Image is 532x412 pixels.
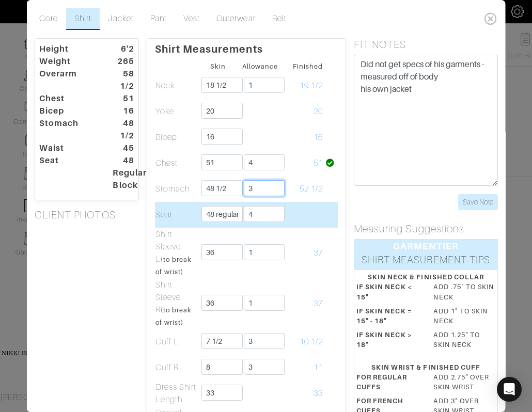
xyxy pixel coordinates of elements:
div: Open Intercom Messenger [497,377,522,402]
td: Yoke [154,99,197,124]
td: Chest [154,150,197,176]
dt: IF SKIN NECK = 15" - 18" [349,306,426,330]
small: Allowance [242,62,277,70]
div: SKIN NECK & FINISHED COLLAR [356,272,495,282]
span: 52 1/2 [299,184,322,194]
dt: 45 [105,142,142,154]
dt: Overarm [32,68,105,92]
a: Belt [263,8,294,30]
dt: 48 Regular Block [105,154,142,192]
td: Neck [154,73,197,99]
dt: 16 [105,105,142,117]
dt: 265 [105,55,142,68]
dt: 51 [105,92,142,105]
span: 19 1/2 [299,81,322,90]
small: Finished [292,62,322,70]
td: Stomach [154,176,197,202]
textarea: Did not get specs of his garments - measured off of body his own jacket [354,55,498,186]
h5: Measuring Suggestions [354,223,498,235]
span: 51 [313,159,322,168]
dt: Chest [32,92,105,105]
dt: 48 1/2 [105,117,142,142]
span: 37 [313,299,322,308]
div: GARMENTIER [354,240,497,253]
a: Outerwear [208,8,263,30]
small: Skin [210,62,225,70]
small: (to break of wrist) [155,256,192,276]
span: 11 [313,363,322,372]
dt: Bicep [32,105,105,117]
span: 20 [313,107,322,116]
a: Jacket [100,8,142,30]
span: 37 [313,248,322,258]
dt: Waist [32,142,105,154]
dd: ADD 2.75" OVER SKIN WRIST [426,372,503,392]
td: Shirt Sleeve R [154,278,197,329]
span: 33 [313,389,322,398]
dt: 58 1/2 [105,68,142,92]
span: 16 [313,133,322,142]
a: Pant [142,8,175,30]
a: Shirt [66,8,100,30]
td: Cuff L [154,329,197,355]
dd: ADD 1.25" TO SKIN NECK [426,330,503,350]
a: Vest [175,8,208,30]
td: Dress Shirt Length [154,381,197,406]
td: Cuff R [154,355,197,381]
dt: IF SKIN NECK > 18" [349,330,426,354]
dt: Weight [32,55,105,68]
h5: CLIENT PHOTOS [35,209,139,221]
div: SKIN WRIST & FINISHED CUFF [356,362,495,372]
dd: ADD .75" TO SKIN NECK [426,282,503,302]
dd: ADD 1" TO SKIN NECK [426,306,503,326]
h5: FIT NOTES [354,38,498,51]
td: Bicep [154,124,197,150]
dt: 6'2 [105,43,142,55]
td: Shirt Sleeve L [154,228,197,278]
input: Save Note [458,194,497,210]
dt: Height [32,43,105,55]
dt: Stomach [32,117,105,142]
dt: FOR REGULAR CUFFS [349,372,426,396]
dt: IF SKIN NECK < 15" [349,282,426,306]
td: Seat [154,202,197,228]
div: SHIRT MEASUREMENT TIPS [354,253,497,270]
dt: Seat [32,154,105,192]
p: Shirt Measurements [154,39,337,55]
span: 10 1/2 [299,337,322,346]
small: (to break of wrist) [155,306,192,326]
a: Core [31,8,66,30]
